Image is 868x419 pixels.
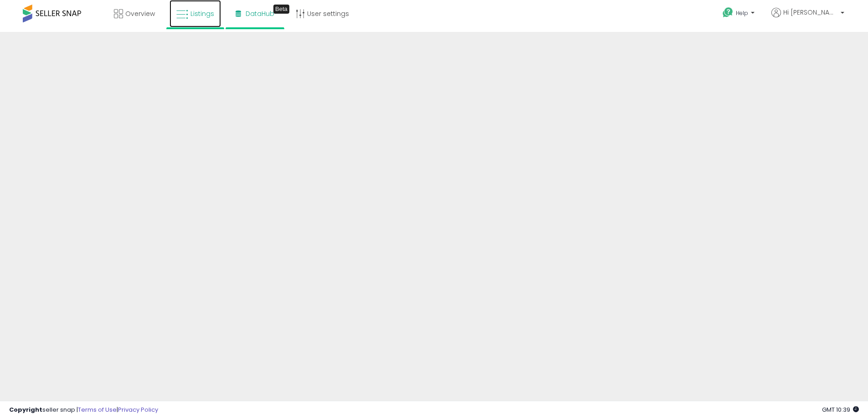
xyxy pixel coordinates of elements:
[118,405,158,414] a: Privacy Policy
[190,9,214,18] span: Listings
[78,405,117,414] a: Terms of Use
[9,406,158,414] div: seller snap | |
[783,8,838,17] span: Hi [PERSON_NAME]
[722,7,734,18] i: Get Help
[125,9,155,18] span: Overview
[822,405,859,414] span: 2025-10-6 10:39 GMT
[771,8,844,28] a: Hi [PERSON_NAME]
[736,9,748,17] span: Help
[273,5,289,14] div: Tooltip anchor
[9,405,42,414] strong: Copyright
[246,9,274,18] span: DataHub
